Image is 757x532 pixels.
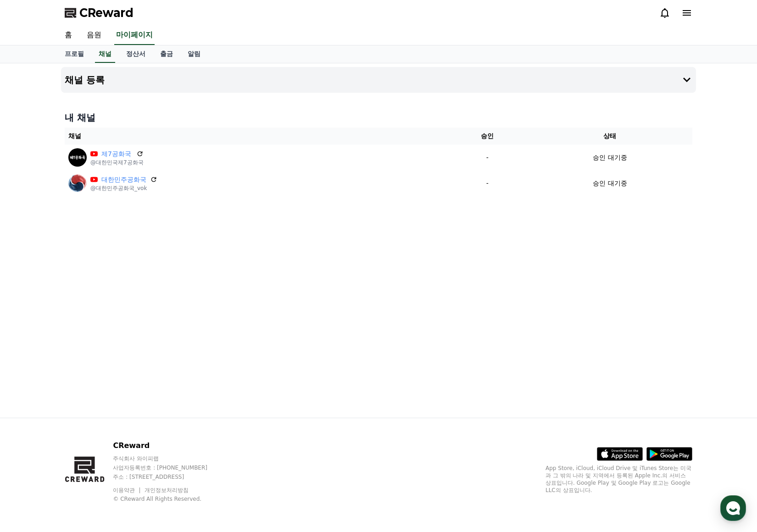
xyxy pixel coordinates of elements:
span: CReward [79,6,134,20]
a: 출금 [153,45,180,63]
img: 대한민주공화국 [68,174,87,192]
p: 사업자등록번호 : [PHONE_NUMBER] [113,464,225,471]
a: 제7공화국 [101,149,133,159]
a: 마이페이지 [114,26,155,45]
p: @대한민국제7공화국 [90,159,144,166]
h4: 채널 등록 [65,75,105,85]
h4: 내 채널 [65,111,692,124]
p: - [451,179,524,188]
a: 정산서 [119,45,153,63]
th: 채널 [65,128,447,145]
p: © CReward All Rights Reserved. [113,495,225,503]
p: @대한민주공화국_vok [90,185,157,192]
a: CReward [65,6,134,20]
p: 주식회사 와이피랩 [113,455,225,462]
a: 이용약관 [113,487,142,493]
a: 홈 [57,26,79,45]
p: 승인 대기중 [593,179,627,188]
a: 알림 [180,45,208,63]
p: 주소 : [STREET_ADDRESS] [113,473,225,481]
p: App Store, iCloud, iCloud Drive 및 iTunes Store는 미국과 그 밖의 나라 및 지역에서 등록된 Apple Inc.의 서비스 상표입니다. Goo... [545,465,692,494]
a: 프로필 [57,45,91,63]
a: 대한민주공화국 [101,175,146,185]
img: 제7공화국 [68,148,87,167]
p: - [451,153,524,162]
p: 승인 대기중 [593,153,627,162]
p: CReward [113,440,225,451]
a: 음원 [79,26,109,45]
button: 채널 등록 [61,67,696,93]
a: 채널 [95,45,115,63]
th: 상태 [528,128,692,145]
th: 승인 [447,128,528,145]
a: 개인정보처리방침 [145,487,189,493]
